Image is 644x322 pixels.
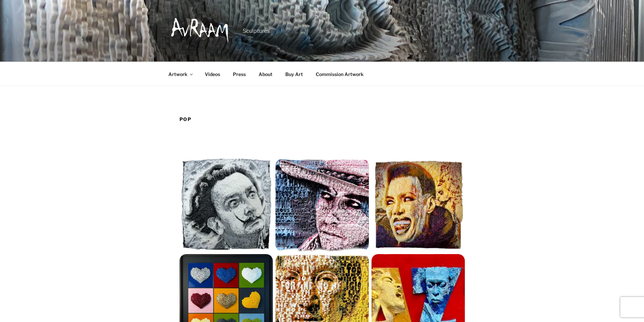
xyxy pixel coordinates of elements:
[227,66,252,82] a: Press
[163,66,482,82] nav: Top Menu
[253,66,279,82] a: About
[243,27,270,35] p: Sculptures
[163,66,198,82] a: Artwork
[280,66,309,82] a: Buy Art
[180,116,465,123] h1: Pop
[199,66,226,82] a: Videos
[310,66,369,82] a: Commission Artwork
